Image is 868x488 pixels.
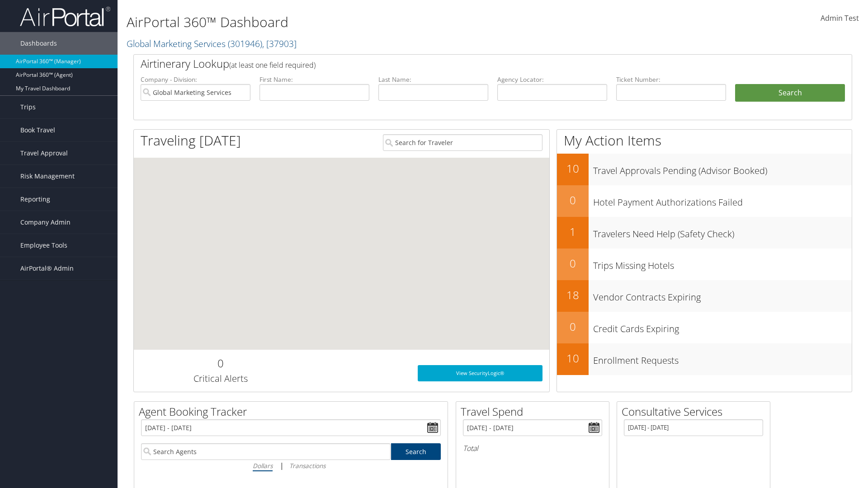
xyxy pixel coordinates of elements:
h3: Credit Cards Expiring [593,318,852,335]
span: Trips [20,96,36,118]
h6: Total [463,443,602,453]
input: Search Agents [141,443,391,460]
span: Company Admin [20,211,71,234]
a: 0Trips Missing Hotels [557,249,852,280]
h3: Travel Approvals Pending (Advisor Booked) [593,160,852,177]
h1: AirPortal 360™ Dashboard [127,13,615,32]
a: Search [391,443,441,460]
h2: 10 [557,161,589,176]
h2: Travel Spend [461,404,609,419]
h2: 0 [141,356,300,371]
h2: 10 [557,351,589,366]
span: Travel Approval [20,142,68,164]
span: Risk Management [20,165,75,188]
a: 10Travel Approvals Pending (Advisor Booked) [557,154,852,185]
label: Company - Division: [141,75,250,84]
h2: 0 [557,192,589,208]
span: ( 301946 ) [228,38,262,50]
input: Search for Traveler [383,134,542,151]
span: Dashboards [20,32,57,55]
label: Ticket Number: [616,75,726,84]
span: Employee Tools [20,234,67,257]
span: Admin Test [821,13,859,23]
span: , [ 37903 ] [262,38,297,50]
a: 10Enrollment Requests [557,343,852,375]
a: 18Vendor Contracts Expiring [557,280,852,312]
span: AirPortal® Admin [20,257,74,280]
a: Admin Test [821,5,859,33]
i: Dollars [253,461,273,470]
label: First Name: [259,75,369,84]
h2: 1 [557,224,589,239]
h1: My Action Items [557,131,852,150]
a: 0Hotel Payment Authorizations Failed [557,185,852,217]
h3: Critical Alerts [141,372,300,385]
h1: Traveling [DATE] [141,131,241,150]
a: View SecurityLogic® [418,365,542,381]
h3: Trips Missing Hotels [593,255,852,272]
h2: 0 [557,256,589,271]
span: Book Travel [20,119,55,141]
h2: 0 [557,319,589,334]
i: Transactions [289,461,325,470]
div: | [141,460,441,471]
button: Search [735,84,845,102]
h2: 18 [557,287,589,303]
h2: Agent Booking Tracker [139,404,448,419]
h2: Consultative Services [622,404,770,419]
span: Reporting [20,188,50,211]
img: airportal-logo.png [20,6,110,27]
label: Agency Locator: [497,75,607,84]
a: Global Marketing Services [127,38,297,50]
h3: Vendor Contracts Expiring [593,286,852,304]
h3: Travelers Need Help (Safety Check) [593,223,852,240]
a: 1Travelers Need Help (Safety Check) [557,217,852,249]
span: (at least one field required) [229,60,316,70]
h3: Hotel Payment Authorizations Failed [593,192,852,209]
label: Last Name: [378,75,488,84]
h2: Airtinerary Lookup [141,56,785,71]
h3: Enrollment Requests [593,350,852,367]
a: 0Credit Cards Expiring [557,312,852,343]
